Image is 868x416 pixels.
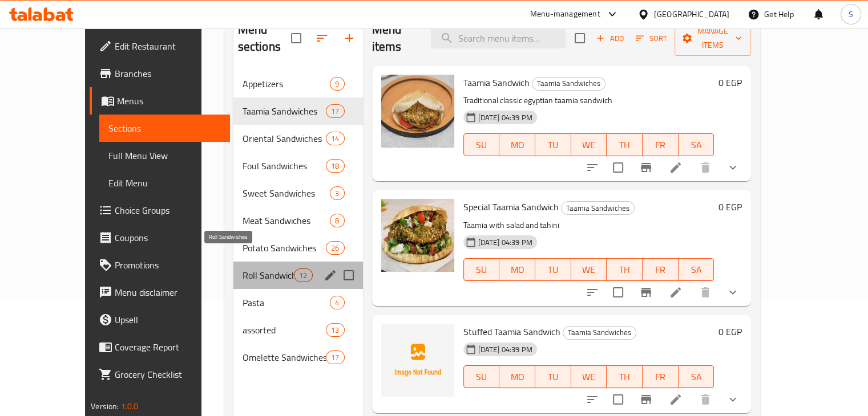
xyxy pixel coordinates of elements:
span: Taamia Sandwiches [243,104,326,118]
div: Foul Sandwiches18 [233,152,363,180]
span: Pasta [243,296,330,309]
span: 1.0.0 [120,399,138,414]
span: 9 [330,79,344,89]
a: Grocery Checklist [90,361,230,388]
span: Stuffed Taamia Sandwich [463,323,560,340]
div: Roll Sandwiches12edit [233,262,363,289]
span: Sweet Sandwiches [243,186,330,200]
span: Choice Groups [115,203,221,217]
span: TH [611,369,638,385]
div: Meat Sandwiches [243,214,330,227]
span: MO [504,262,531,278]
span: Special Taamia Sandwich [463,198,559,215]
h2: Menu sections [238,21,291,55]
button: SU [463,133,500,156]
span: Version: [91,399,119,414]
button: sort-choices [579,279,606,306]
span: SA [683,369,710,385]
button: TH [607,365,643,388]
button: WE [571,258,607,281]
span: [DATE] 04:39 PM [474,237,537,248]
span: SU [469,137,495,153]
span: WE [576,369,603,385]
button: show more [719,154,746,181]
span: 8 [330,215,344,226]
a: Sections [99,115,230,142]
a: Full Menu View [99,142,230,169]
p: Taamia with salad and tahini [463,218,714,233]
div: Potato Sandwiches [243,241,326,255]
button: Branch-specific-item [632,386,660,413]
span: 13 [326,325,344,336]
div: items [330,214,344,227]
span: TU [540,262,567,278]
span: Sort items [628,30,675,47]
span: MO [504,137,531,153]
span: S [849,8,853,21]
div: items [326,159,344,173]
span: SA [683,262,710,278]
span: assorted [243,323,326,337]
div: Taamia Sandwiches17 [233,97,363,125]
h6: 0 EGP [718,199,742,215]
span: Add [595,32,625,45]
span: [DATE] 04:39 PM [474,112,537,123]
span: Omelette Sandwiches [243,350,326,364]
a: Coverage Report [90,333,230,361]
div: Oriental Sandwiches14 [233,125,363,152]
span: Taamia Sandwich [463,74,530,91]
div: items [330,186,344,200]
button: WE [571,365,607,388]
div: Meat Sandwiches8 [233,207,363,234]
span: Appetizers [243,77,330,91]
button: show more [719,386,746,413]
button: WE [571,133,607,156]
span: FR [647,262,674,278]
span: FR [647,137,674,153]
span: SU [469,369,495,385]
span: SA [683,137,710,153]
span: Roll Sandwiches [243,268,294,282]
button: MO [499,133,535,156]
a: Edit menu item [669,286,683,299]
span: Branches [115,67,221,80]
div: Sweet Sandwiches3 [233,180,363,207]
div: Taamia Sandwiches [532,77,605,91]
button: FR [643,258,679,281]
span: Full Menu View [108,149,221,162]
span: Grocery Checklist [115,368,221,381]
div: items [326,104,344,118]
h6: 0 EGP [718,324,742,340]
div: Taamia Sandwiches [563,326,636,340]
span: Taamia Sandwiches [562,202,634,215]
button: delete [692,279,719,306]
div: Potato Sandwiches26 [233,234,363,262]
button: FR [643,365,679,388]
button: Manage items [675,21,751,56]
button: sort-choices [579,386,606,413]
button: delete [692,154,719,181]
span: Oriental Sandwiches [243,132,326,145]
img: Taamia Sandwich [381,75,454,148]
button: TH [607,133,643,156]
span: Select to update [606,280,630,304]
p: Traditional classic egyptian taamia sandwich [463,93,714,108]
div: items [330,296,344,309]
a: Edit Menu [99,169,230,197]
div: Omelette Sandwiches17 [233,344,363,371]
div: items [326,241,344,255]
span: Sections [108,121,221,135]
div: items [326,350,344,364]
span: Taamia Sandwiches [563,326,636,339]
span: Sort sections [308,25,336,52]
span: Manage items [684,24,742,52]
div: items [294,268,312,282]
span: WE [576,137,603,153]
div: items [326,323,344,337]
span: Foul Sandwiches [243,159,326,173]
a: Menus [90,87,230,115]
